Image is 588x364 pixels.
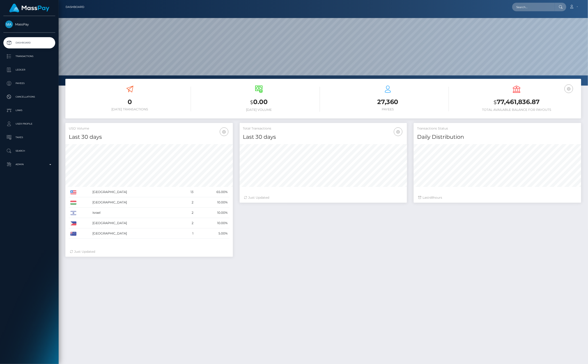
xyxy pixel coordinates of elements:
a: User Profile [3,118,55,130]
a: Dashboard [66,2,84,12]
div: Just Updated [244,195,403,200]
h4: Daily Distribution [417,133,578,141]
td: 10.00% [195,197,230,208]
input: Search... [512,3,555,11]
p: Links [5,107,53,114]
h6: Payees [327,107,449,111]
p: Search [5,148,53,154]
p: Ledger [5,66,53,73]
td: 10.00% [195,218,230,228]
img: AU.png [70,232,76,236]
td: [GEOGRAPHIC_DATA] [91,197,181,208]
span: 48 [429,196,433,200]
td: 10.00% [195,208,230,218]
h3: 27,360 [327,98,449,106]
td: 65.00% [195,187,230,197]
img: MassPay Logo [9,4,49,12]
td: 2 [181,197,195,208]
div: Just Updated [70,249,228,254]
td: [GEOGRAPHIC_DATA] [91,218,181,228]
span: MassPay [3,22,55,26]
td: 1 [181,228,195,239]
td: 2 [181,208,195,218]
h6: Total Available Balance for Payouts [456,108,578,112]
td: 13 [181,187,195,197]
h3: 0.00 [198,98,320,107]
p: Taxes [5,134,53,141]
a: Taxes [3,132,55,143]
a: Search [3,145,55,157]
small: $ [250,99,253,105]
small: $ [494,99,497,105]
img: MassPay [5,20,13,28]
a: Payees [3,78,55,89]
img: US.png [70,190,76,194]
td: 5.00% [195,228,230,239]
p: Admin [5,161,53,168]
h4: Last 30 days [69,133,230,141]
h6: [DATE] Volume [198,108,320,112]
h3: 0 [69,98,191,106]
img: PH.png [70,221,76,225]
div: Last hours [418,195,577,200]
a: Admin [3,159,55,170]
p: User Profile [5,121,53,127]
td: 2 [181,218,195,228]
a: Dashboard [3,37,55,48]
h4: Last 30 days [243,133,404,141]
p: Transactions [5,53,53,60]
a: Ledger [3,64,55,75]
img: HU.png [70,201,76,205]
td: Israel [91,208,181,218]
h5: Total Transactions [243,126,404,131]
td: [GEOGRAPHIC_DATA] [91,228,181,239]
p: Dashboard [5,39,53,46]
td: [GEOGRAPHIC_DATA] [91,187,181,197]
h6: [DATE] Transactions [69,107,191,111]
a: Cancellations [3,91,55,102]
p: Cancellations [5,93,53,100]
img: IL.png [70,211,76,215]
a: Links [3,105,55,116]
h5: USD Volume [69,126,230,131]
h3: 77,461,836.87 [456,98,578,107]
h5: Transactions Status [417,126,578,131]
a: Transactions [3,51,55,62]
p: Payees [5,80,53,87]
